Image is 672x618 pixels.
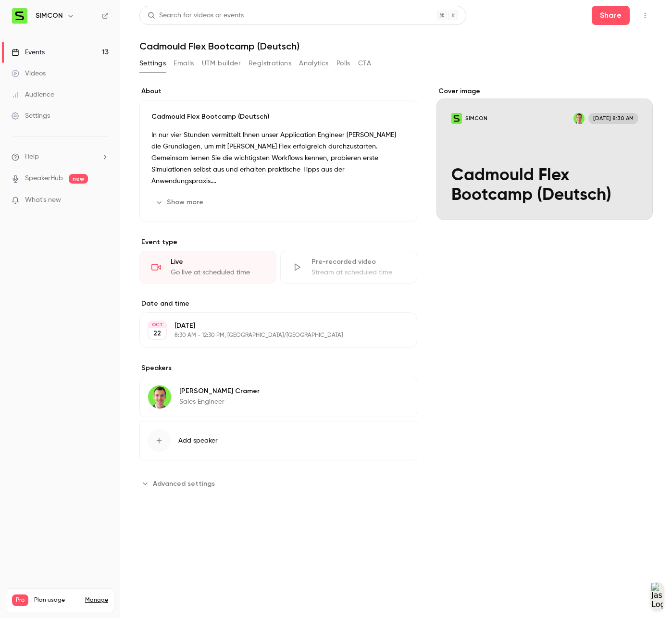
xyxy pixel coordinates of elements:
img: Florian Cramer [148,385,171,408]
p: Event type [139,237,417,247]
p: In nur vier Stunden vermittelt Ihnen unser Application Engineer [PERSON_NAME] die Grundlagen, um ... [151,129,405,187]
p: [PERSON_NAME] Cramer [179,386,260,396]
button: Settings [139,56,166,71]
div: Audience [12,90,54,99]
div: Events [12,48,45,57]
label: Speakers [139,363,417,373]
span: Advanced settings [153,479,215,489]
div: Settings [12,111,50,121]
img: SIMCON [12,8,27,24]
button: Analytics [299,56,329,71]
button: Polls [336,56,350,71]
span: What's new [25,195,61,205]
p: [DATE] [174,321,366,331]
p: Cadmould Flex Bootcamp (Deutsch) [151,112,405,122]
div: Stream at scheduled time [311,268,405,277]
a: SpeakerHub [25,173,63,184]
button: Registrations [249,56,291,71]
button: Emails [174,56,194,71]
button: Show more [151,195,209,210]
div: Search for videos or events [148,11,244,21]
div: OCT [149,321,166,328]
div: Go live at scheduled time [171,268,264,277]
span: new [69,174,88,184]
label: Cover image [436,87,653,96]
section: Advanced settings [139,476,417,491]
button: CTA [358,56,371,71]
p: Sales Engineer [179,397,260,407]
button: Share [592,6,630,25]
div: LiveGo live at scheduled time [139,251,276,284]
span: Help [25,152,39,162]
li: help-dropdown-opener [12,152,109,162]
div: Florian Cramer[PERSON_NAME] CramerSales Engineer [139,377,417,417]
button: Add speaker [139,421,417,460]
a: Manage [85,596,108,604]
div: Pre-recorded video [311,257,405,267]
label: About [139,87,417,96]
button: UTM builder [202,56,241,71]
iframe: Noticeable Trigger [97,196,109,205]
span: Pro [12,594,28,606]
section: Cover image [436,87,653,220]
p: 22 [153,329,161,338]
div: Videos [12,69,46,78]
button: Advanced settings [139,476,221,491]
p: 8:30 AM - 12:30 PM, [GEOGRAPHIC_DATA]/[GEOGRAPHIC_DATA] [174,332,366,339]
label: Date and time [139,299,417,309]
div: Live [171,257,264,267]
div: Pre-recorded videoStream at scheduled time [280,251,417,284]
span: Add speaker [178,436,218,445]
span: Plan usage [34,596,79,604]
h6: SIMCON [36,11,63,21]
h1: Cadmould Flex Bootcamp (Deutsch) [139,40,653,52]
